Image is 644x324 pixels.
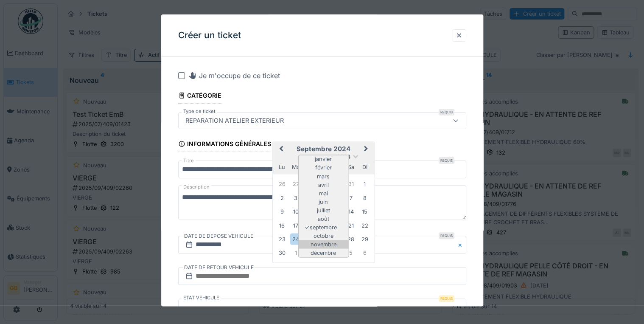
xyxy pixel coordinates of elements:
div: lundi [276,162,288,173]
label: Titre [182,158,196,165]
div: mai [298,189,348,198]
div: Choose lundi 9 septembre 2024 [276,206,288,217]
div: REPARATION ATELIER EXTERIEUR [182,116,287,125]
label: DATE DE RETOUR VEHICULE [183,263,255,273]
div: Choose samedi 5 octobre 2024 [345,247,356,259]
div: janvier [298,155,348,164]
div: Choose mardi 24 septembre 2024 [290,234,302,245]
div: Choose mardi 10 septembre 2024 [290,206,302,217]
div: Choose samedi 14 septembre 2024 [345,206,356,217]
div: Choose lundi 30 septembre 2024 [276,247,288,259]
div: Choose lundi 23 septembre 2024 [276,234,288,245]
h3: Créer un ticket [178,30,241,41]
div: Informations générales [178,138,272,152]
label: ETAT VEHICULE [182,295,221,302]
div: novembre [298,240,348,249]
div: Choose dimanche 29 septembre 2024 [359,234,370,245]
div: Choose lundi 26 août 2024 [276,178,288,190]
label: DATE DE DEPOSE VEHICULE [183,232,254,241]
div: décembre [298,249,348,257]
div: Choose samedi 7 septembre 2024 [345,192,356,203]
div: Choose mardi 17 septembre 2024 [290,220,302,231]
div: Choose samedi 31 août 2024 [345,178,356,190]
button: Next Month [360,143,373,157]
div: février [298,164,348,172]
div: Choose samedi 28 septembre 2024 [345,234,356,245]
div: juin [298,198,348,206]
h2: septembre 2024 [272,146,374,153]
div: Choose mardi 1 octobre 2024 [290,247,302,259]
span: 2024 [337,154,350,160]
div: Choose dimanche 6 octobre 2024 [359,247,370,259]
div: Choose dimanche 15 septembre 2024 [359,206,370,217]
label: Description [182,182,211,193]
div: Requis [439,109,454,116]
div: dimanche [359,162,370,173]
div: juillet [298,206,348,215]
div: Choose mardi 3 septembre 2024 [290,192,302,203]
span: ✓ [305,223,309,232]
div: Je m'occupe de ce ticket [188,70,280,81]
div: Catégorie [178,89,222,104]
div: octobre [298,232,348,240]
div: Choose dimanche 22 septembre 2024 [359,220,370,231]
div: septembre [298,223,348,232]
div: Choose mardi 27 août 2024 [290,178,302,190]
label: Type de ticket [182,108,217,115]
div: Choose lundi 2 septembre 2024 [276,192,288,203]
div: Choose dimanche 8 septembre 2024 [359,192,370,203]
div: avril [298,181,348,189]
div: Requis [439,233,454,239]
div: Choose samedi 21 septembre 2024 [345,220,356,231]
div: Requis [439,158,454,164]
button: Previous Month [273,143,287,157]
div: mars [298,172,348,181]
div: Month septembre, 2024 [275,177,371,260]
button: Close [457,236,466,254]
div: Choose lundi 16 septembre 2024 [276,220,288,231]
div: mardi [290,162,302,173]
div: août [298,215,348,223]
div: Requis [439,296,454,302]
div: samedi [345,162,356,173]
div: Choose dimanche 1 septembre 2024 [359,178,370,190]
